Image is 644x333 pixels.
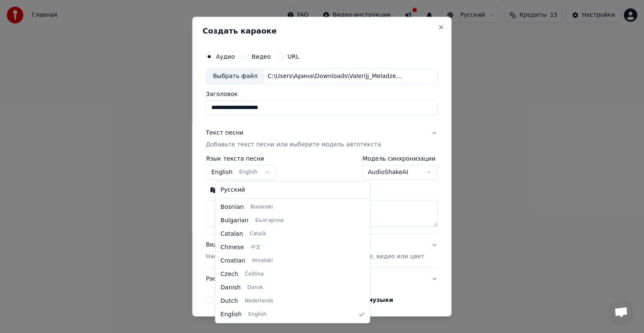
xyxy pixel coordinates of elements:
span: Bulgarian [221,216,249,225]
span: Danish [221,284,241,292]
span: Hrvatski [252,258,273,264]
span: 中文 [251,244,261,251]
span: Chinese [221,243,244,252]
span: Català [250,231,266,237]
span: Nederlands [245,298,273,304]
span: Catalan [221,230,243,238]
span: English [248,311,266,318]
span: Български [255,217,283,224]
span: Czech [221,270,238,278]
span: Dansk [247,284,263,291]
span: Dutch [221,297,238,305]
span: Bosanski [250,204,273,211]
span: Bosnian [221,203,244,211]
span: English [221,310,242,319]
span: Čeština [245,271,264,278]
span: Русский [221,186,245,194]
span: Croatian [221,257,245,265]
